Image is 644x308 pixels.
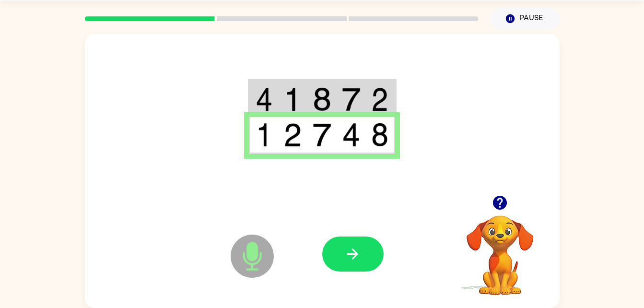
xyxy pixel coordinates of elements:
[371,87,388,111] img: 2
[256,123,273,147] img: 1
[452,201,548,296] video: Your browser must support playing .mp4 files to use Literably. Please try using another browser.
[283,87,302,111] img: 1
[371,123,388,147] img: 8
[256,87,273,111] img: 4
[490,8,560,30] button: Pause
[342,123,360,147] img: 4
[313,123,331,147] img: 7
[342,87,360,111] img: 7
[283,123,302,147] img: 2
[313,87,331,111] img: 8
